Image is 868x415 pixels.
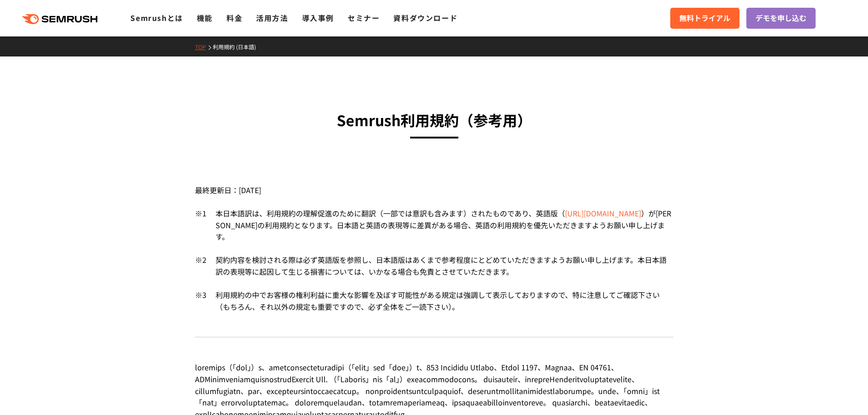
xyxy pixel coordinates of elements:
a: 料金 [226,12,242,23]
a: 機能 [197,12,213,23]
a: [URL][DOMAIN_NAME] [565,208,641,219]
div: ※3 [195,289,206,313]
div: 最終更新日：[DATE] [195,168,673,208]
div: ※1 [195,208,206,254]
div: ※2 [195,254,206,289]
span: が[PERSON_NAME]の利用規約となります。日本語と英語の表現等に差異がある場合、英語の利用規約を優先いただきますようお願い申し上げます。 [216,208,671,242]
h3: Semrush利用規約 （参考用） [195,108,673,132]
div: 契約内容を検討される際は必ず英語版を参照し、日本語版はあくまで参考程度にとどめていただきますようお願い申し上げます。本日本語訳の表現等に起因して生じる損害については、いかなる場合も免責とさせてい... [206,254,673,289]
a: セミナー [348,12,380,23]
span: 無料トライアル [679,12,730,24]
div: 利用規約の中でお客様の権利利益に重大な影響を及ぼす可能性がある規定は強調して表示しておりますので、特に注意してご確認下さい（もちろん、それ以外の規定も重要ですので、必ず全体をご一読下さい）。 [206,289,673,313]
span: 本日本語訳は、利用規約の理解促進のために翻訳（一部では意訳も含みます）されたものであり、英語版 [216,208,558,219]
a: 利用規約 (日本語) [213,43,263,51]
span: （ ） [558,208,648,219]
a: TOP [195,43,213,51]
a: 導入事例 [302,12,334,23]
a: 資料ダウンロード [393,12,457,23]
a: Semrushとは [130,12,183,23]
a: 活用方法 [256,12,288,23]
a: デモを申し込む [746,8,816,29]
span: デモを申し込む [755,12,806,24]
a: 無料トライアル [670,8,740,29]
